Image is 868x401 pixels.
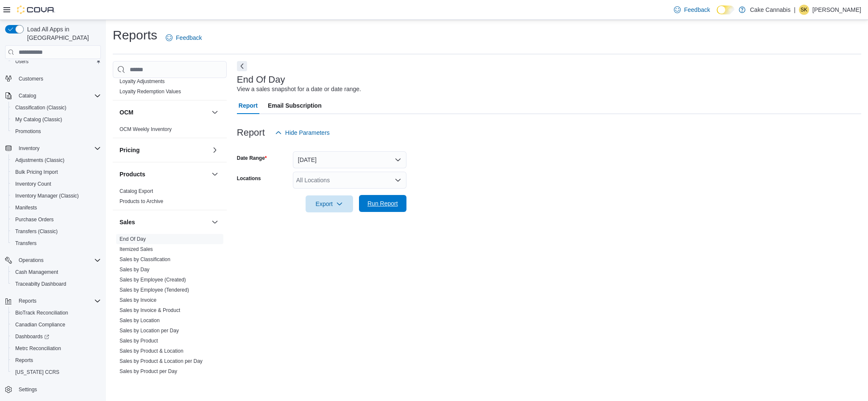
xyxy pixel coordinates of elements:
span: Inventory Count [12,179,101,189]
a: Users [12,56,32,67]
button: Inventory [2,142,104,154]
button: Catalog [15,91,39,101]
div: View a sales snapshot for a date or date range. [237,85,361,94]
span: Adjustments (Classic) [12,155,101,165]
button: OCM [120,108,208,117]
button: [DATE] [293,151,406,168]
a: Itemized Sales [120,246,153,252]
span: [US_STATE] CCRS [15,369,59,376]
span: Bulk Pricing Import [15,169,58,175]
span: Transfers (Classic) [15,228,58,235]
span: Operations [19,257,44,264]
div: OCM [113,124,227,138]
span: Customers [19,75,43,82]
label: Date Range [237,155,267,162]
div: Sales [113,234,227,380]
span: Canadian Compliance [12,320,101,330]
span: Export [311,195,348,212]
a: Customers [15,74,47,84]
span: Manifests [15,204,37,211]
a: Sales by Product per Day [120,368,177,374]
button: Settings [2,383,104,395]
p: | [794,5,796,15]
span: Dark Mode [717,14,717,15]
button: Sales [120,218,208,226]
button: Promotions [8,125,104,137]
a: Sales by Location [120,317,160,323]
span: Reports [15,296,101,306]
input: Dark Mode [717,6,734,14]
button: BioTrack Reconciliation [8,307,104,319]
span: Reports [12,355,101,365]
button: Pricing [210,145,220,155]
a: Products to Archive [120,198,163,204]
h3: OCM [120,108,134,117]
span: Traceabilty Dashboard [15,281,66,287]
a: Loyalty Redemption Values [120,89,181,95]
span: Washington CCRS [12,367,101,377]
img: Cova [17,6,55,14]
span: Transfers [15,240,36,247]
h3: Pricing [120,146,139,154]
button: Transfers (Classic) [8,226,104,237]
button: Export [306,195,353,212]
span: Feedback [176,33,202,42]
span: BioTrack Reconciliation [12,308,101,318]
span: Promotions [15,128,41,135]
button: Operations [2,254,104,266]
label: Locations [237,175,261,182]
button: Inventory [15,143,43,153]
span: Inventory [19,145,39,152]
span: Catalog [15,91,101,101]
span: My Catalog (Classic) [15,116,62,123]
a: Inventory Count [12,179,55,189]
button: Cash Management [8,266,104,278]
button: [US_STATE] CCRS [8,366,104,378]
button: Products [120,170,208,178]
button: Next [237,61,247,71]
span: Email Subscription [268,97,322,114]
span: Settings [19,386,37,393]
a: Cash Management [12,267,61,277]
button: Purchase Orders [8,214,104,226]
a: Sales by Employee (Created) [120,277,186,283]
a: End Of Day [120,236,146,242]
a: Sales by Classification [120,256,170,262]
a: Transfers (Classic) [12,226,61,237]
span: Canadian Compliance [15,321,65,328]
a: Dashboards [8,331,104,343]
span: Manifests [12,203,101,213]
a: Canadian Compliance [12,320,69,330]
a: Sales by Employee (Tendered) [120,287,189,293]
a: Sales by Invoice [120,297,156,303]
span: Feedback [684,6,710,14]
button: Run Report [359,195,406,212]
a: Settings [15,384,40,395]
span: Reports [15,357,33,364]
h3: Report [237,128,265,138]
a: My Catalog (Classic) [12,114,66,125]
h3: End Of Day [237,75,285,85]
a: Manifests [12,203,40,213]
a: Promotions [12,126,45,136]
span: Users [15,58,28,65]
span: SK [801,5,807,15]
span: Customers [15,73,101,84]
div: Loyalty [113,76,227,100]
a: Adjustments (Classic) [12,155,68,165]
span: Purchase Orders [15,216,54,223]
span: Traceabilty Dashboard [12,279,101,289]
span: Dashboards [15,333,49,340]
span: Metrc Reconciliation [12,343,101,354]
span: My Catalog (Classic) [12,114,101,125]
span: Inventory Count [15,181,51,187]
p: Cake Cannabis [750,5,790,15]
button: Manifests [8,202,104,214]
a: Bulk Pricing Import [12,167,61,177]
h1: Reports [113,27,157,44]
span: Dashboards [12,331,101,342]
a: BioTrack Reconciliation [12,308,72,318]
span: Catalog [19,92,36,99]
a: Catalog Export [120,188,153,194]
p: [PERSON_NAME] [812,5,861,15]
